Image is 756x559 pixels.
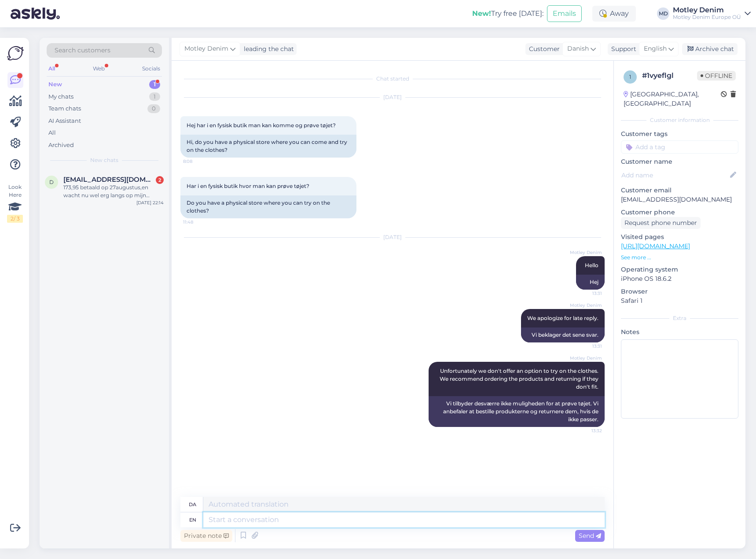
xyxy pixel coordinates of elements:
[429,396,605,427] div: Vi tilbyder desværre ikke muligheden for at prøve tøjet. Vi anbefaler at bestille produkterne og ...
[673,7,751,21] a: Motley DenimMotley Denim Europe OÜ
[621,242,690,250] a: [URL][DOMAIN_NAME]
[527,315,598,321] span: We apologize for late reply.
[472,9,491,18] b: New!
[47,63,57,74] div: All
[621,140,738,154] input: Add a tag
[189,512,196,527] div: en
[585,262,598,268] span: Hello
[608,44,636,54] div: Support
[569,343,602,349] span: 13:31
[183,158,216,165] span: 8:08
[180,195,356,218] div: Do you have a physical store where you can try on the clothes?
[621,170,728,180] input: Add name
[621,217,701,229] div: Request phone number
[547,5,582,22] button: Emails
[525,44,560,54] div: Customer
[576,275,605,290] div: Hej
[621,287,738,296] p: Browser
[49,179,54,185] span: d
[642,70,697,81] div: # 1vyeflgl
[55,46,110,55] span: Search customers
[621,232,738,242] p: Visited pages
[569,302,602,309] span: Motley Denim
[187,183,309,189] span: Har i en fysisk butik hvor man kan prøve tøjet?
[180,530,232,542] div: Private note
[569,427,602,434] span: 13:32
[7,45,24,62] img: Askly Logo
[569,355,602,361] span: Motley Denim
[440,368,600,390] span: Unfortunately we don't offer an option to try on the clothes. We recommend ordering the products ...
[621,186,738,195] p: Customer email
[140,63,162,74] div: Socials
[673,14,741,21] div: Motley Denim Europe OÜ
[621,195,738,204] p: [EMAIL_ADDRESS][DOMAIN_NAME]
[184,44,228,54] span: Motley Denim
[48,104,81,113] div: Team chats
[629,74,631,80] span: 1
[7,215,23,223] div: 2 / 3
[187,122,336,129] span: Hej har i en fysisk butik man kan komme og prøve tøjet?
[180,233,605,241] div: [DATE]
[624,90,721,108] div: [GEOGRAPHIC_DATA], [GEOGRAPHIC_DATA]
[91,63,106,74] div: Web
[48,117,81,125] div: AI Assistant
[579,532,601,540] span: Send
[569,249,602,256] span: Motley Denim
[621,157,738,166] p: Customer name
[592,6,636,22] div: Away
[48,92,73,101] div: My chats
[621,327,738,337] p: Notes
[621,254,738,261] p: See more ...
[48,141,74,150] div: Archived
[147,104,160,113] div: 0
[149,80,160,89] div: 1
[180,93,605,101] div: [DATE]
[240,44,294,54] div: leading the chat
[621,129,738,139] p: Customer tags
[183,219,216,225] span: 11:48
[644,44,667,54] span: English
[673,7,741,14] div: Motley Denim
[48,80,62,89] div: New
[569,290,602,297] span: 13:31
[7,183,23,223] div: Look Here
[621,208,738,217] p: Customer phone
[682,43,738,55] div: Archive chat
[63,176,155,184] span: droog.poelsma@gmail.com
[657,7,669,20] div: MD
[521,327,605,342] div: Vi beklager det sene svar.
[180,75,605,83] div: Chat started
[621,116,738,124] div: Customer information
[621,265,738,274] p: Operating system
[156,176,164,184] div: 2
[621,314,738,322] div: Extra
[149,92,160,101] div: 1
[621,296,738,305] p: Safari 1
[189,497,196,512] div: da
[63,184,164,199] div: 173,95 betaald op 27augustus,en wacht nu wel erg langs op mijn bestelling
[180,135,356,158] div: Hi, do you have a physical store where you can come and try on the clothes?
[136,199,164,206] div: [DATE] 22:14
[90,156,118,164] span: New chats
[621,274,738,283] p: iPhone OS 18.6.2
[697,71,736,81] span: Offline
[48,129,56,137] div: All
[472,8,543,19] div: Try free [DATE]:
[567,44,589,54] span: Danish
